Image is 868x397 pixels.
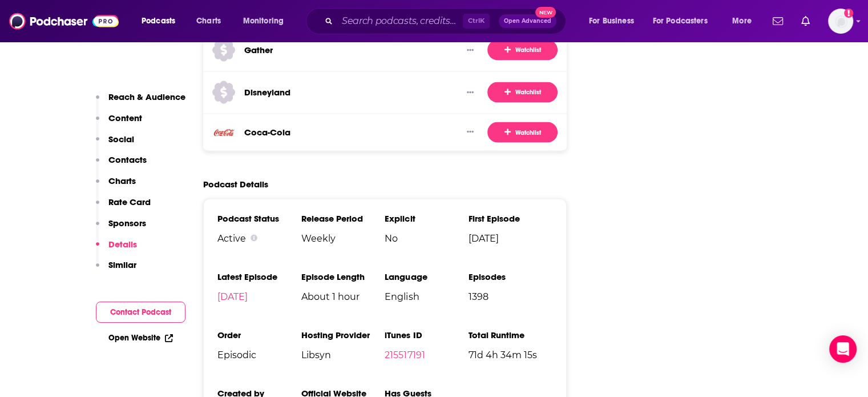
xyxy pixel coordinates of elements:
span: Episodic [217,349,301,360]
span: New [535,7,556,18]
div: Active [217,232,301,243]
p: Details [108,239,137,250]
div: Search podcasts, credits, & more... [317,8,577,34]
span: 71d 4h 34m 15s [469,349,552,360]
span: For Business [589,13,634,29]
button: Contact Podcast [96,302,185,323]
button: open menu [645,12,724,30]
a: Show notifications dropdown [797,11,814,31]
button: Watchlist [487,39,558,60]
span: 1398 [469,291,552,302]
button: Rate Card [96,197,151,218]
span: [DATE] [469,232,552,243]
span: About 1 hour [301,291,385,302]
div: Open Intercom Messenger [829,335,857,363]
p: Reach & Audience [108,91,185,102]
span: Logged in as NickG [828,9,853,34]
span: More [732,13,752,29]
span: Monitoring [243,13,284,29]
a: Disneyland [244,87,290,98]
svg: Add a profile image [844,9,853,18]
a: Open Website [108,333,173,343]
img: Podchaser - Follow, Share and Rate Podcasts [9,10,119,32]
button: Show More Button [462,44,478,55]
span: Watchlist [504,46,541,55]
span: Podcasts [142,13,175,29]
span: Watchlist [504,88,541,97]
span: Open Advanced [504,18,551,24]
p: Social [108,134,134,145]
button: Charts [96,175,136,197]
button: Sponsors [96,218,146,239]
p: Content [108,113,142,123]
button: open menu [581,12,648,30]
a: [DATE] [217,291,248,302]
button: Social [96,134,134,155]
p: Rate Card [108,197,151,207]
img: Coca-Cola logo [212,121,235,143]
h3: Hosting Provider [301,329,385,340]
h3: Language [385,271,469,282]
button: Content [96,113,142,134]
span: Libsyn [301,349,385,360]
p: Contacts [108,154,147,165]
button: Show More Button [462,86,478,98]
h2: Podcast Details [203,178,268,189]
h3: Latest Episode [217,271,301,282]
span: Charts [196,13,221,29]
h3: Release Period [301,212,385,223]
img: User Profile [828,9,853,34]
button: open menu [235,12,298,30]
span: For Podcasters [653,13,708,29]
button: Contacts [96,154,147,175]
a: Coca-Cola [244,126,290,137]
button: Details [96,239,137,260]
span: No [385,232,469,243]
h3: Episode Length [301,271,385,282]
h3: First Episode [469,212,552,223]
h3: Podcast Status [217,212,301,223]
p: Similar [108,259,136,270]
button: Open AdvancedNew [499,14,556,28]
span: Watchlist [504,127,541,137]
p: Sponsors [108,218,146,228]
button: Show profile menu [828,9,853,34]
h3: Explicit [385,212,469,223]
h3: Order [217,329,301,340]
a: Gather [244,45,273,55]
button: Reach & Audience [96,91,185,113]
input: Search podcasts, credits, & more... [337,12,463,30]
button: open menu [724,12,766,30]
span: English [385,291,469,302]
button: open menu [134,12,190,30]
a: Show notifications dropdown [768,11,788,31]
h3: Total Runtime [469,329,552,340]
button: Watchlist [487,122,558,142]
a: 215517191 [385,349,425,360]
button: Similar [96,259,136,280]
button: Watchlist [487,82,558,102]
p: Charts [108,175,136,186]
span: Ctrl K [463,14,490,29]
span: Weekly [301,232,385,243]
a: Charts [189,12,228,30]
h3: iTunes ID [385,329,469,340]
h3: Episodes [469,271,552,282]
button: Show More Button [462,126,478,137]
